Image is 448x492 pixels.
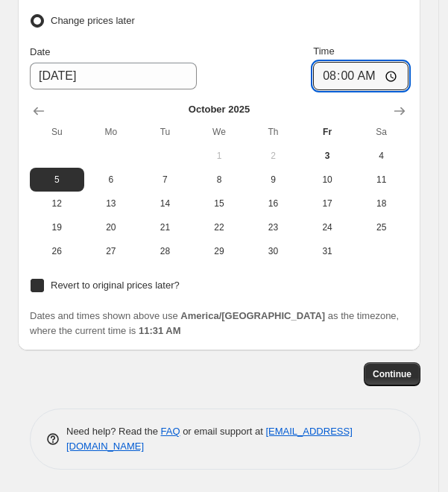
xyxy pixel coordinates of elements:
[36,126,78,138] span: Su
[180,310,325,321] b: America/[GEOGRAPHIC_DATA]
[306,174,349,186] span: 10
[246,215,300,239] button: Thursday October 23 2025
[354,144,408,168] button: Saturday October 4 2025
[192,120,247,144] th: Wednesday
[192,192,247,215] button: Wednesday October 15 2025
[138,239,192,263] button: Tuesday October 28 2025
[360,174,403,186] span: 11
[198,174,241,186] span: 8
[360,221,403,233] span: 25
[300,168,355,192] button: Friday October 10 2025
[360,150,403,162] span: 4
[36,245,78,257] span: 26
[198,198,241,209] span: 15
[300,239,355,263] button: Friday October 31 2025
[30,63,197,89] input: 10/3/2025
[138,120,192,144] th: Tuesday
[36,198,78,209] span: 12
[144,245,186,257] span: 28
[300,144,355,168] button: Today Friday October 3 2025
[30,239,84,263] button: Sunday October 26 2025
[354,120,408,144] th: Saturday
[138,215,192,239] button: Tuesday October 21 2025
[30,310,399,336] span: Dates and times shown above use as the timezone, where the current time is
[198,126,241,138] span: We
[144,198,186,209] span: 14
[246,239,300,263] button: Thursday October 30 2025
[306,245,349,257] span: 31
[252,221,294,233] span: 23
[306,150,349,162] span: 3
[84,215,139,239] button: Monday October 20 2025
[180,426,266,437] span: or email support at
[360,126,403,138] span: Sa
[90,221,133,233] span: 20
[306,126,349,138] span: Fr
[252,245,294,257] span: 30
[139,325,181,336] b: 11:31 AM
[198,245,241,257] span: 29
[36,174,78,186] span: 5
[313,45,334,57] span: Time
[90,126,133,138] span: Mo
[30,168,84,192] button: Sunday October 5 2025
[84,168,139,192] button: Monday October 6 2025
[192,239,247,263] button: Wednesday October 29 2025
[138,168,192,192] button: Tuesday October 7 2025
[198,221,241,233] span: 22
[192,215,247,239] button: Wednesday October 22 2025
[84,192,139,215] button: Monday October 13 2025
[51,15,135,26] span: Change prices later
[313,62,408,90] input: 12:00
[30,215,84,239] button: Sunday October 19 2025
[192,144,247,168] button: Wednesday October 1 2025
[354,215,408,239] button: Saturday October 25 2025
[300,192,355,215] button: Friday October 17 2025
[192,168,247,192] button: Wednesday October 8 2025
[144,221,186,233] span: 21
[354,192,408,215] button: Saturday October 18 2025
[84,239,139,263] button: Monday October 27 2025
[252,150,294,162] span: 2
[364,362,420,386] button: Continue
[252,174,294,186] span: 9
[66,426,161,437] span: Need help? Read the
[51,280,180,291] span: Revert to original prices later?
[306,221,349,233] span: 24
[246,120,300,144] th: Thursday
[246,144,300,168] button: Thursday October 2 2025
[300,120,355,144] th: Friday
[27,99,51,123] button: Show previous month, September 2025
[246,192,300,215] button: Thursday October 16 2025
[161,426,180,437] a: FAQ
[36,221,78,233] span: 19
[198,150,241,162] span: 1
[306,198,349,209] span: 17
[373,368,411,380] span: Continue
[30,46,50,57] span: Date
[90,174,133,186] span: 6
[300,215,355,239] button: Friday October 24 2025
[90,198,133,209] span: 13
[30,120,84,144] th: Sunday
[246,168,300,192] button: Thursday October 9 2025
[84,120,139,144] th: Monday
[252,198,294,209] span: 16
[138,192,192,215] button: Tuesday October 14 2025
[144,126,186,138] span: Tu
[252,126,294,138] span: Th
[90,245,133,257] span: 27
[354,168,408,192] button: Saturday October 11 2025
[144,174,186,186] span: 7
[360,198,403,209] span: 18
[30,192,84,215] button: Sunday October 12 2025
[388,99,411,123] button: Show next month, November 2025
